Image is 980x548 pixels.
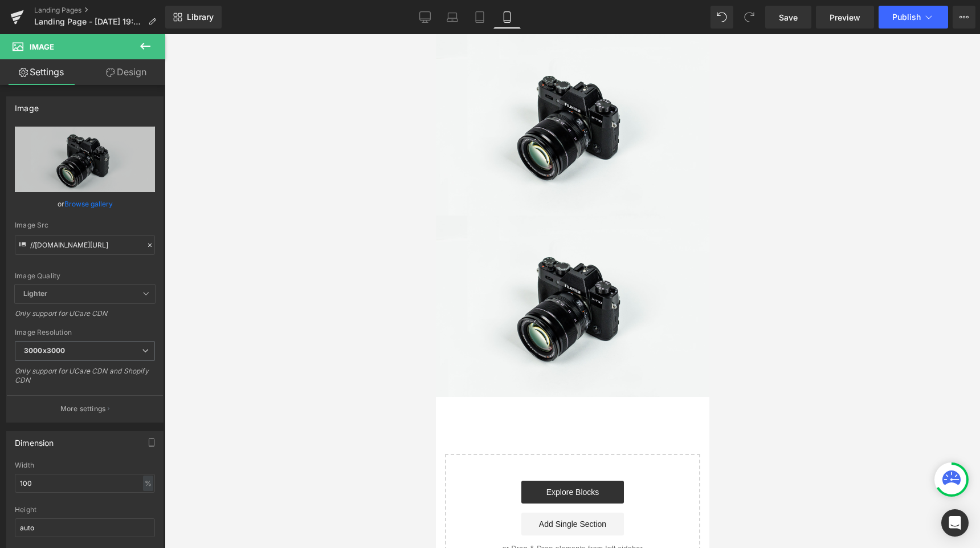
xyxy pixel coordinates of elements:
span: Preview [830,11,860,23]
a: Laptop [439,6,466,29]
a: New Library [165,6,222,29]
div: Only support for UCare CDN [15,309,155,326]
div: Image [15,97,39,113]
span: Image [30,42,54,51]
input: auto [15,474,155,493]
a: Mobile [493,6,521,29]
span: Landing Page - [DATE] 19:54:42 [34,17,144,26]
div: Height [15,506,155,514]
span: Library [187,12,214,22]
span: Publish [892,13,921,22]
input: Link [15,235,155,255]
b: 3000x3000 [24,346,65,355]
div: Width [15,461,155,469]
a: Design [85,59,168,85]
a: Browse gallery [64,194,113,214]
div: % [143,476,153,491]
div: Dimension [15,432,54,448]
div: Only support for UCare CDN and Shopify CDN [15,367,155,392]
a: Explore Blocks [85,446,188,469]
input: auto [15,518,155,537]
div: or [15,198,155,210]
a: Preview [816,6,874,29]
a: Desktop [411,6,439,29]
div: Image Quality [15,272,155,280]
a: Add Single Section [85,478,188,501]
p: More settings [60,404,106,414]
button: Redo [738,6,761,29]
div: Image Src [15,221,155,229]
div: Image Resolution [15,328,155,336]
button: More [953,6,975,29]
button: Publish [879,6,948,29]
p: or Drag & Drop elements from left sidebar [27,510,246,518]
a: Tablet [466,6,493,29]
div: Open Intercom Messenger [941,509,969,537]
b: Lighter [23,289,47,298]
span: Save [779,11,798,23]
button: More settings [7,395,163,422]
button: Undo [710,6,733,29]
a: Landing Pages [34,6,165,15]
